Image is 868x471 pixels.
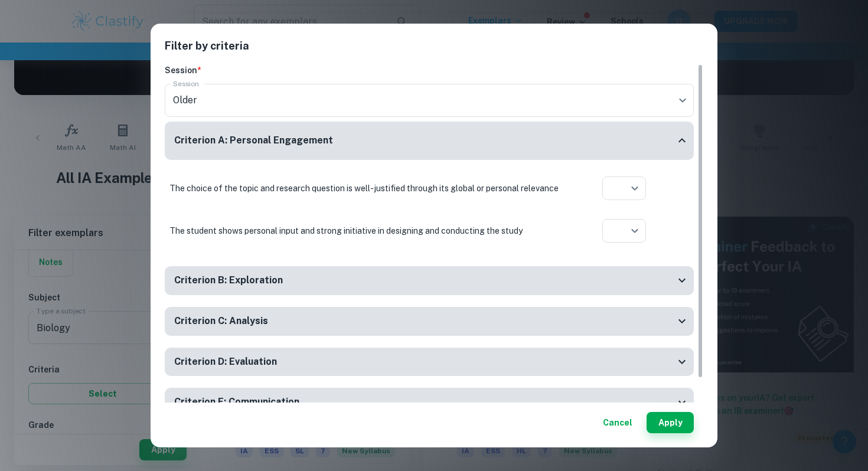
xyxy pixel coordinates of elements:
[598,412,637,433] button: Cancel
[165,84,694,117] div: Older
[174,314,268,329] h6: Criterion C: Analysis
[174,273,283,288] h6: Criterion B: Exploration
[173,78,199,89] label: Session
[165,348,694,377] div: Criterion D: Evaluation
[165,388,694,417] div: Criterion E: Communication
[174,355,277,369] h6: Criterion D: Evaluation
[165,38,703,64] h2: Filter by criteria
[647,412,694,433] button: Apply
[165,266,694,295] div: Criterion B: Exploration
[174,133,333,148] h6: Criterion A: Personal Engagement
[165,122,694,160] div: Criterion A: Personal Engagement
[169,182,559,195] p: The choice of the topic and research question is well-justified through its global or personal re...
[174,395,299,410] h6: Criterion E: Communication
[165,307,694,336] div: Criterion C: Analysis
[169,224,559,237] p: The student shows personal input and strong initiative in designing and conducting the study
[165,64,694,77] h6: Session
